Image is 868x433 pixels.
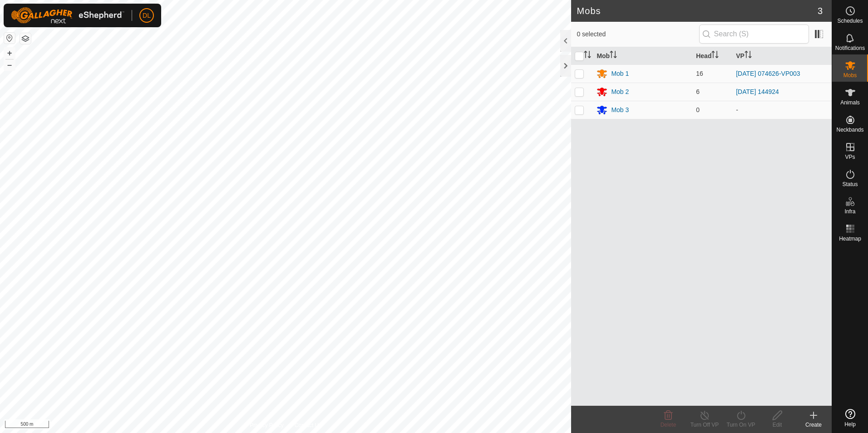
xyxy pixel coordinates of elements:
p-sorticon: Activate to sort [711,52,719,59]
div: Create [795,421,832,429]
a: Contact Us [295,421,321,429]
a: [DATE] 074626-VP003 [736,70,800,77]
div: Mob 1 [611,69,629,79]
span: Status [842,182,858,187]
th: Mob [593,47,692,65]
span: Schedules [837,18,863,24]
p-sorticon: Activate to sort [610,52,617,59]
div: Mob 2 [611,87,629,97]
span: Mobs [843,73,857,78]
button: + [4,48,15,59]
span: 6 [696,88,700,95]
img: Gallagher Logo [11,7,124,24]
h2: Mobs [577,5,817,16]
span: Neckbands [836,127,863,133]
p-sorticon: Activate to sort [745,52,752,59]
input: Search (S) [699,25,809,44]
span: DL [143,11,151,20]
span: VPs [845,154,855,160]
span: Help [844,422,856,427]
th: Head [692,47,732,65]
a: [DATE] 144924 [736,88,779,95]
button: Reset Map [4,33,15,44]
span: 16 [696,70,703,77]
a: Help [832,405,868,431]
div: Turn Off VP [686,421,723,429]
span: 3 [818,4,823,18]
span: Animals [840,100,860,105]
span: Heatmap [839,236,861,241]
button: Map Layers [20,33,31,44]
span: 0 [696,106,700,113]
p-sorticon: Activate to sort [584,52,591,59]
div: Mob 3 [611,105,629,115]
td: - [732,101,832,119]
a: Privacy Policy [250,421,284,429]
span: 0 selected [577,30,699,39]
button: – [4,59,15,70]
div: Edit [759,421,795,429]
div: Turn On VP [723,421,759,429]
th: VP [732,47,832,65]
span: Infra [844,209,855,214]
span: Notifications [835,45,865,51]
span: Delete [661,422,676,428]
